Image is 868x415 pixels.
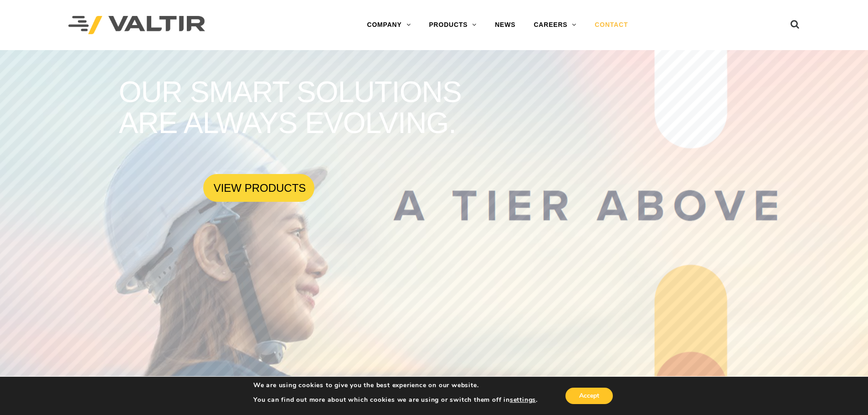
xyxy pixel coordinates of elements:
button: Accept [565,388,613,404]
img: Valtir [68,16,205,35]
p: You can find out more about which cookies we are using or switch them off in . [253,396,538,404]
a: COMPANY [358,16,420,34]
p: We are using cookies to give you the best experience on our website. [253,381,538,389]
a: VIEW PRODUCTS [203,174,314,202]
a: NEWS [486,16,524,34]
button: settings [510,396,536,404]
a: CONTACT [586,16,637,34]
a: CAREERS [524,16,586,34]
rs-layer: OUR SMART SOLUTIONS ARE ALWAYS EVOLVING. [119,77,494,139]
a: PRODUCTS [420,16,486,34]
